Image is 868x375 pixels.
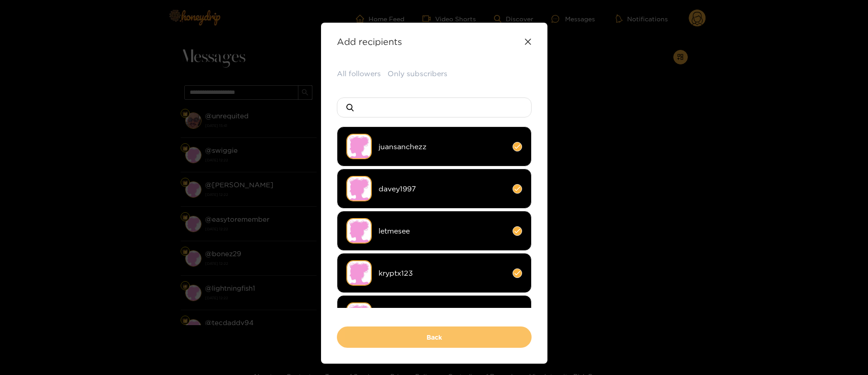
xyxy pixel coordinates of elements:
[379,268,506,278] span: kryptx123
[337,36,402,47] strong: Add recipients
[337,68,381,79] button: All followers
[346,218,372,244] img: no-avatar.png
[337,326,532,348] button: Back
[346,134,372,159] img: no-avatar.png
[388,68,447,79] button: Only subscribers
[346,302,372,328] img: no-avatar.png
[379,184,506,194] span: davey1997
[346,176,372,201] img: no-avatar.png
[379,141,506,152] span: juansanchezz
[346,260,372,286] img: no-avatar.png
[379,226,506,236] span: letmesee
